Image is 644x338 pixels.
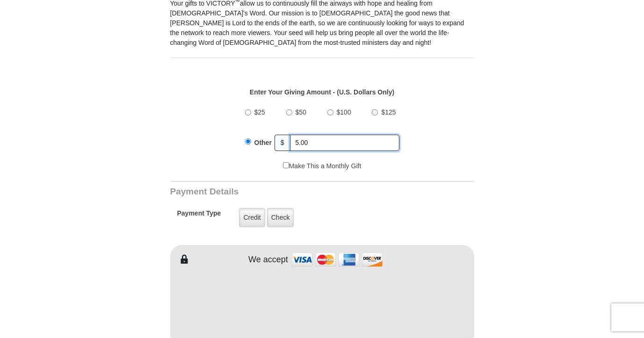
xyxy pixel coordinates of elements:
[248,255,288,265] h4: We accept
[254,139,272,146] span: Other
[250,88,394,96] strong: Enter Your Giving Amount - (U.S. Dollars Only)
[254,108,265,116] span: $25
[296,108,306,116] span: $50
[337,108,351,116] span: $100
[275,135,290,151] span: $
[381,108,396,116] span: $125
[290,250,384,270] img: credit cards accepted
[267,208,294,227] label: Check
[283,162,289,168] input: Make This a Monthly Gift
[239,208,265,227] label: Credit
[290,135,399,151] input: Other Amount
[283,161,362,171] label: Make This a Monthly Gift
[177,209,221,222] h5: Payment Type
[170,187,409,197] h3: Payment Details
